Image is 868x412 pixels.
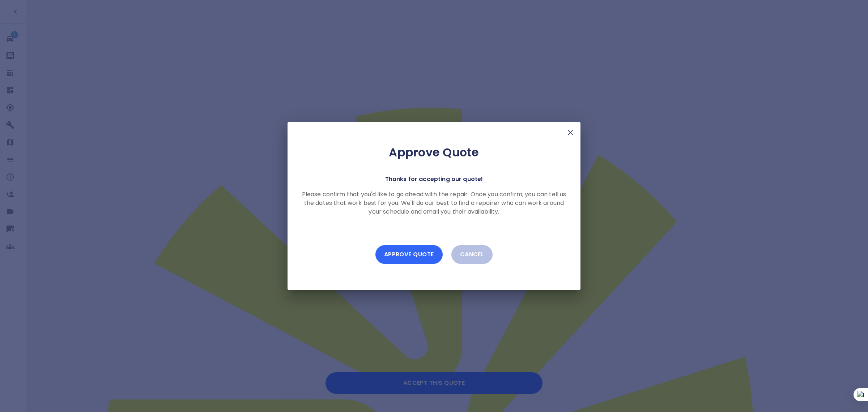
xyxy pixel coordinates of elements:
button: Cancel [451,245,493,264]
h2: Approve Quote [299,145,569,160]
p: Thanks for accepting our quote! [385,174,483,184]
button: Approve Quote [375,245,443,264]
img: X Mark [566,128,575,137]
p: Please confirm that you'd like to go ahead with the repair. Once you confirm, you can tell us the... [299,190,569,216]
